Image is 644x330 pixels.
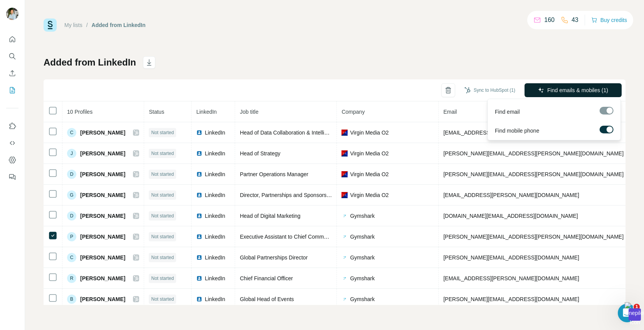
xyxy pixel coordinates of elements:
span: Gymshark [350,212,375,220]
img: LinkedIn logo [196,254,202,261]
span: [DOMAIN_NAME][EMAIL_ADDRESS][DOMAIN_NAME] [443,213,578,219]
span: Partner Operations Manager [240,171,308,177]
span: [PERSON_NAME] [80,254,125,261]
button: Enrich CSV [6,66,18,80]
img: LinkedIn logo [196,130,202,136]
span: Gymshark [350,254,375,261]
p: 43 [572,15,578,25]
span: LinkedIn [205,233,225,241]
div: C [67,128,76,137]
span: [PERSON_NAME] [80,150,125,157]
p: 160 [544,15,555,25]
div: C [67,253,76,262]
span: Not started [151,275,174,282]
button: Dashboard [6,153,18,167]
span: Virgin Media O2 [350,150,388,157]
span: LinkedIn [205,274,225,282]
span: Chief Financial Officer [240,275,293,281]
img: LinkedIn logo [196,234,202,240]
span: Director, Partnerships and Sponsorship [240,192,334,198]
span: [EMAIL_ADDRESS][PERSON_NAME][DOMAIN_NAME] [443,275,579,281]
span: LinkedIn [205,254,225,261]
span: [PERSON_NAME] [80,295,125,303]
span: Status [149,109,164,115]
span: [PERSON_NAME] [80,233,125,241]
button: Use Surfe on LinkedIn [6,119,18,133]
span: Head of Data Collaboration & Intelligence [240,130,339,136]
li: / [86,21,88,29]
img: LinkedIn logo [196,296,202,302]
img: company-logo [341,296,348,302]
span: Virgin Media O2 [350,191,388,199]
button: Feedback [6,170,18,184]
button: Quick start [6,32,18,46]
button: Sync to HubSpot (1) [459,84,521,96]
img: company-logo [341,130,348,136]
img: company-logo [341,254,348,261]
button: My lists [6,83,18,97]
img: company-logo [341,234,348,240]
span: Not started [151,296,174,303]
h1: Added from LinkedIn [44,56,136,69]
div: P [67,232,76,241]
span: [PERSON_NAME] [80,129,125,136]
img: company-logo [341,150,348,157]
span: Not started [151,150,174,157]
div: G [67,190,76,200]
span: LinkedIn [205,150,225,157]
img: company-logo [341,213,348,219]
span: LinkedIn [205,295,225,303]
span: LinkedIn [205,129,225,136]
span: Executive Assistant to Chief Commercial Officer [240,234,354,240]
span: Not started [151,254,174,261]
span: LinkedIn [205,212,225,220]
span: Not started [151,129,174,136]
div: R [67,274,76,283]
div: D [67,211,76,221]
span: [PERSON_NAME][EMAIL_ADDRESS][PERSON_NAME][DOMAIN_NAME] [443,171,624,177]
img: LinkedIn logo [196,192,202,198]
img: Surfe Logo [44,19,57,32]
span: Not started [151,171,174,178]
span: [PERSON_NAME][EMAIL_ADDRESS][PERSON_NAME][DOMAIN_NAME] [443,234,624,240]
span: [EMAIL_ADDRESS][PERSON_NAME][DOMAIN_NAME] [443,192,579,198]
span: Gymshark [350,295,375,303]
span: Find mobile phone [495,127,539,135]
span: [PERSON_NAME] [80,212,125,220]
span: [PERSON_NAME] [80,191,125,199]
span: LinkedIn [205,170,225,178]
span: Not started [151,192,174,199]
span: Global Head of Events [240,296,294,302]
span: [PERSON_NAME][EMAIL_ADDRESS][DOMAIN_NAME] [443,254,579,261]
iframe: Intercom live chat [618,304,636,322]
span: Company [341,109,365,115]
span: [PERSON_NAME] [80,170,125,178]
span: Find email [495,108,520,116]
span: 10 Profiles [67,109,92,115]
span: Gymshark [350,274,375,282]
span: Head of Strategy [240,150,280,157]
span: LinkedIn [196,109,217,115]
img: Avatar [6,8,18,20]
a: My lists [64,22,82,28]
span: [PERSON_NAME] [80,274,125,282]
span: [PERSON_NAME][EMAIL_ADDRESS][PERSON_NAME][DOMAIN_NAME] [443,150,624,157]
span: Find emails & mobiles (1) [547,86,608,94]
span: Not started [151,233,174,240]
img: company-logo [341,275,348,281]
span: [EMAIL_ADDRESS][PERSON_NAME][DOMAIN_NAME] [443,130,579,136]
button: Find emails & mobiles (1) [525,83,622,97]
button: Buy credits [591,15,627,25]
span: LinkedIn [205,191,225,199]
span: Email [443,109,457,115]
div: D [67,170,76,179]
img: LinkedIn logo [196,213,202,219]
span: Not started [151,212,174,219]
button: Use Surfe API [6,136,18,150]
div: B [67,295,76,304]
img: LinkedIn logo [196,171,202,177]
div: J [67,149,76,158]
span: Gymshark [350,233,375,241]
img: company-logo [341,192,348,198]
span: Virgin Media O2 [350,129,388,136]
